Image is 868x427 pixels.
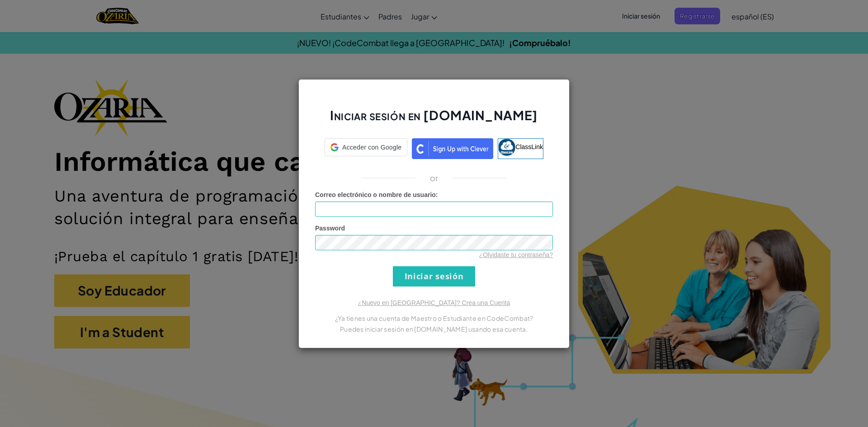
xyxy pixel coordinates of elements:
[315,225,345,232] span: Password
[498,139,515,156] img: classlink-logo-small.png
[515,143,543,150] span: ClassLink
[479,251,553,258] a: ¿Olvidaste tu contraseña?
[315,313,553,324] p: ¿Ya tienes una cuenta de Maestro o Estudiante en CodeCombat?
[430,173,439,183] p: or
[325,138,407,156] div: Acceder con Google
[315,191,436,198] span: Correo electrónico o nombre de usuario
[342,143,401,152] span: Acceder con Google
[315,190,438,199] label: :
[325,138,407,159] a: Acceder con Google
[393,266,475,286] input: Iniciar sesión
[358,299,510,306] a: ¿Nuevo en [GEOGRAPHIC_DATA]? Crea una Cuenta
[412,138,493,159] img: clever_sso_button@2x.png
[315,324,553,334] p: Puedes iniciar sesión en [DOMAIN_NAME] usando esa cuenta.
[315,107,553,133] h2: Iniciar sesión en [DOMAIN_NAME]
